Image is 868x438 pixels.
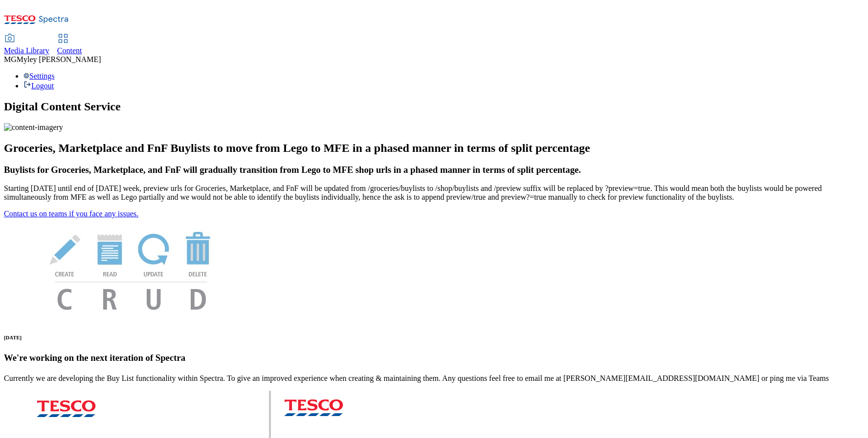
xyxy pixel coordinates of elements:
[23,82,54,90] a: Logout
[4,374,864,383] p: Currently we are developing the Buy List functionality within Spectra. To give an improved experi...
[4,165,864,175] h3: Buylists for Groceries, Marketplace, and FnF will gradually transition from Lego to MFE shop urls...
[57,35,82,55] a: Content
[4,46,49,55] span: Media Library
[4,334,864,340] h6: [DATE]
[4,123,63,132] img: content-imagery
[4,55,17,63] span: MG
[23,72,55,80] a: Settings
[17,55,101,63] span: Myley [PERSON_NAME]
[57,46,82,55] span: Content
[4,218,258,320] img: News Image
[4,353,864,363] h3: We're working on the next iteration of Spectra
[4,142,864,155] h2: Groceries, Marketplace and FnF Buylists to move from Lego to MFE in a phased manner in terms of s...
[4,35,49,55] a: Media Library
[4,184,864,202] p: Starting [DATE] until end of [DATE] week, preview urls for Groceries, Marketplace, and FnF will b...
[4,100,864,113] h1: Digital Content Service
[4,209,138,218] a: Contact us on teams if you face any issues.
